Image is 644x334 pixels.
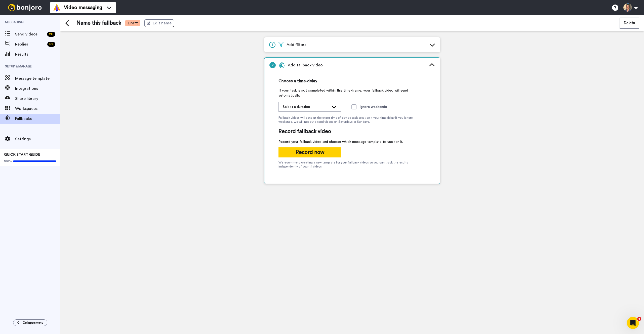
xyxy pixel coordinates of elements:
[278,160,426,169] span: We recommend creating a new template for your fallback videos so you can track the results indepe...
[76,19,121,27] span: Name this fallback
[125,20,140,26] span: Draft
[15,31,45,37] span: Send videos
[47,42,55,47] div: 82
[15,136,60,142] span: Settings
[278,147,341,157] button: Record now
[637,317,641,321] span: 4
[23,321,43,325] span: Collapse menu
[15,96,60,102] span: Share library
[278,116,426,124] span: Fallback videos will send at the exact time of day as task creation + your time delay If you igno...
[278,139,426,144] span: Record your fallback video and choose which message template to use for it.
[15,51,60,57] span: Results
[269,78,317,84] span: Choose a time-delay
[269,62,276,68] span: 2
[279,62,323,68] span: Add fallback video
[4,159,12,163] span: 100%
[620,18,639,28] button: Delete
[269,42,275,48] span: 1
[278,42,284,47] img: filter.svg
[15,86,60,92] span: Integrations
[283,104,329,109] div: Select a duration
[627,317,639,329] iframe: Intercom live chat
[15,106,60,112] span: Workspaces
[64,4,102,11] span: Video messaging
[15,75,60,81] span: Message template
[278,88,426,98] span: If your task is not completed within this time-frame, your fallback video will send automatically.
[6,4,44,11] img: bj-logo-header-white.svg
[278,128,426,135] span: Record fallback video
[15,41,45,47] span: Replies
[153,20,172,26] span: Edit name
[15,116,60,122] span: Fallbacks
[144,19,174,27] button: Edit name
[13,319,47,326] button: Collapse menu
[278,42,306,48] span: Add filters
[47,32,55,37] div: 20
[359,104,387,109] div: Ignore weekends
[4,153,40,156] span: QUICK START GUIDE
[53,4,61,12] img: vm-color.svg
